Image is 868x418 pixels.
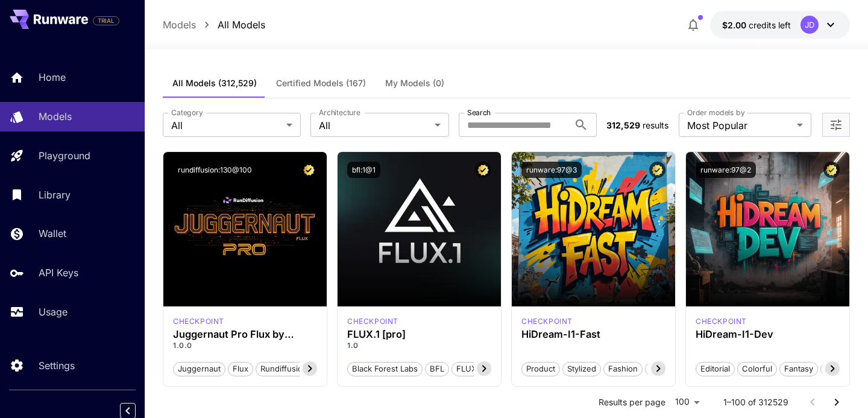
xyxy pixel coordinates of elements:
button: BFL [425,361,449,376]
button: Black Forest Labs [347,361,423,376]
p: checkpoint [347,316,398,327]
span: Black Forest Labs [348,363,422,375]
p: Playground [39,148,90,163]
h3: FLUX.1 [pro] [347,329,491,340]
label: Category [171,107,203,118]
span: All [171,118,281,133]
p: checkpoint [173,316,224,327]
button: Editorial [696,361,735,376]
button: Realistic [645,361,685,376]
div: fluxpro [347,316,398,327]
span: Fantasy [780,363,817,375]
button: flux [228,361,253,376]
span: FLUX.1 [pro] [452,363,507,375]
p: Wallet [39,226,66,241]
button: Go to next page [825,390,849,414]
span: Add your payment card to enable full platform functionality. [93,13,119,28]
div: HiDream Fast [521,316,573,327]
a: Models [163,17,196,32]
label: Search [467,107,491,118]
span: 312,529 [606,120,640,130]
span: BFL [426,363,448,375]
span: All Models (312,529) [172,78,257,89]
span: flux [228,363,253,375]
span: My Models (0) [385,78,444,89]
p: Library [39,188,71,202]
a: All Models [218,17,265,32]
span: Realistic [646,363,684,375]
p: API Keys [39,265,78,280]
button: Stylized [562,361,601,376]
span: Fashion [604,363,642,375]
button: Certified Model – Vetted for best performance and includes a commercial license. [823,162,840,178]
p: 1–100 of 312529 [723,396,788,408]
div: HiDream Dev [696,316,747,327]
span: Product [522,363,559,375]
div: FLUX.1 D [173,316,224,327]
button: rundiffusion:130@100 [173,162,257,178]
p: Settings [39,358,75,373]
button: Fantasy [779,361,818,376]
h3: HiDream-I1-Fast [521,329,665,340]
button: rundiffusion [256,361,312,376]
button: runware:97@3 [521,162,582,178]
p: Usage [39,305,68,319]
button: juggernaut [173,361,225,376]
button: $2.00JD [710,11,850,39]
span: credits left [749,20,791,30]
span: juggernaut [174,363,225,375]
button: Colorful [737,361,777,376]
h3: HiDream-I1-Dev [696,329,840,340]
div: JD [800,16,819,34]
span: $2.00 [722,20,749,30]
span: Stylized [563,363,600,375]
button: runware:97@2 [696,162,756,178]
span: Most Popular [687,118,792,133]
p: Home [39,70,66,84]
button: bfl:1@1 [347,162,380,178]
button: Fashion [603,361,643,376]
button: Certified Model – Vetted for best performance and includes a commercial license. [649,162,665,178]
span: TRIAL [93,16,119,25]
div: 100 [670,393,704,411]
nav: breadcrumb [163,17,265,32]
button: Open more filters [829,118,843,133]
span: Colorful [738,363,776,375]
p: 1.0 [347,340,491,351]
p: Models [39,109,72,124]
button: Product [521,361,560,376]
p: checkpoint [521,316,573,327]
span: Certified Models (167) [276,78,366,89]
span: results [643,120,668,130]
span: All [319,118,429,133]
button: FLUX.1 [pro] [451,361,508,376]
button: Certified Model – Vetted for best performance and includes a commercial license. [475,162,491,178]
p: checkpoint [696,316,747,327]
button: Certified Model – Vetted for best performance and includes a commercial license. [301,162,317,178]
label: Order models by [687,107,744,118]
span: Editorial [696,363,734,375]
p: Results per page [599,396,665,408]
label: Architecture [319,107,360,118]
div: $2.00 [722,19,791,31]
span: rundiffusion [256,363,312,375]
p: 1.0.0 [173,340,317,351]
h3: Juggernaut Pro Flux by RunDiffusion [173,329,317,340]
